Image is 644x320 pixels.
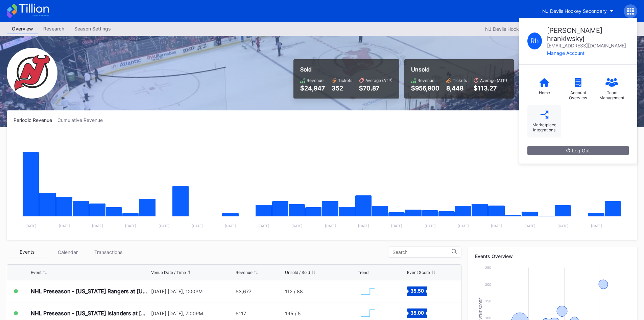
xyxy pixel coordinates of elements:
[69,24,116,34] div: Season Settings
[542,8,607,14] div: NJ Devils Hockey Secondary
[566,148,590,153] div: Log Out
[485,282,491,286] text: 200
[7,247,47,257] div: Events
[236,289,252,294] div: $3,677
[14,131,630,233] svg: Chart title
[325,224,336,228] text: [DATE]
[453,78,467,83] div: Tickets
[358,224,369,228] text: [DATE]
[446,85,467,92] div: 8,448
[407,270,430,275] div: Event Score
[418,78,434,83] div: Revenue
[485,26,563,32] div: NJ Devils Hockey Secondary 2025
[410,288,424,294] text: 35.50
[391,224,402,228] text: [DATE]
[159,224,170,228] text: [DATE]
[359,85,392,92] div: $70.87
[485,316,491,320] text: 100
[291,224,303,228] text: [DATE]
[57,117,108,123] div: Cumulative Revenue
[475,253,630,259] div: Events Overview
[539,90,550,95] div: Home
[358,283,378,300] svg: Chart title
[285,270,310,275] div: Unsold / Sold
[7,48,57,99] img: NJ_Devils_Hockey_Secondary.png
[411,66,507,73] div: Unsold
[480,78,507,83] div: Average (ATP)
[557,224,569,228] text: [DATE]
[59,224,70,228] text: [DATE]
[411,85,439,92] div: $956,900
[358,270,368,275] div: Trend
[307,78,324,83] div: Revenue
[38,24,69,34] a: Research
[547,26,629,43] div: [PERSON_NAME] hrankiwskyj
[524,224,535,228] text: [DATE]
[547,50,629,56] div: Manage Account
[474,85,507,92] div: $113.27
[527,146,629,155] button: Log Out
[482,24,573,34] button: NJ Devils Hockey Secondary 2025
[236,311,246,316] div: $117
[392,250,452,255] input: Search
[151,270,186,275] div: Venue Date / Time
[14,117,57,123] div: Periodic Revenue
[338,78,352,83] div: Tickets
[365,78,392,83] div: Average (ATP)
[7,24,38,34] a: Overview
[425,224,436,228] text: [DATE]
[225,224,236,228] text: [DATE]
[332,85,352,92] div: 352
[47,247,88,257] div: Calendar
[285,311,301,316] div: 195 / 5
[491,224,502,228] text: [DATE]
[300,66,392,73] div: Sold
[537,5,619,17] button: NJ Devils Hockey Secondary
[151,311,234,316] div: [DATE] [DATE], 7:00PM
[565,90,592,100] div: Account Overview
[92,224,103,228] text: [DATE]
[125,224,136,228] text: [DATE]
[236,270,253,275] div: Revenue
[38,24,69,34] div: Research
[547,43,629,48] div: [EMAIL_ADDRESS][DOMAIN_NAME]
[285,289,303,294] div: 112 / 88
[531,122,558,132] div: Marketplace Integrations
[258,224,269,228] text: [DATE]
[598,90,625,100] div: Team Management
[88,247,128,257] div: Transactions
[25,224,37,228] text: [DATE]
[527,33,542,49] div: R h
[300,85,325,92] div: $24,947
[192,224,203,228] text: [DATE]
[31,310,149,317] div: NHL Preseason - [US_STATE] Islanders at [US_STATE] Devils
[458,224,469,228] text: [DATE]
[151,289,234,294] div: [DATE] [DATE], 1:00PM
[31,270,42,275] div: Event
[410,310,424,316] text: 35.00
[485,299,491,303] text: 150
[31,288,149,295] div: NHL Preseason - [US_STATE] Rangers at [US_STATE] Devils
[591,224,602,228] text: [DATE]
[69,24,116,34] a: Season Settings
[485,265,491,270] text: 250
